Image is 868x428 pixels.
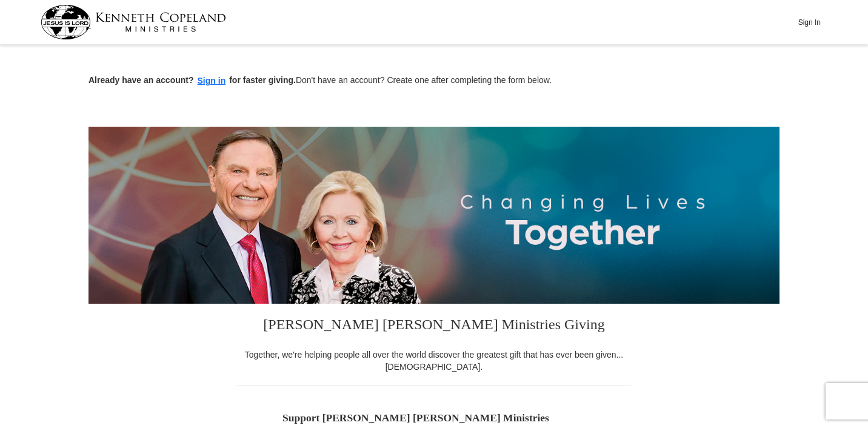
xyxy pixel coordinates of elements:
[791,13,827,32] button: Sign In
[88,75,296,85] strong: Already have an account? for faster giving.
[237,304,631,349] h3: [PERSON_NAME] [PERSON_NAME] Ministries Giving
[194,74,230,88] button: Sign in
[237,349,631,373] div: Together, we're helping people all over the world discover the greatest gift that has ever been g...
[282,412,586,424] h5: Support [PERSON_NAME] [PERSON_NAME] Ministries
[88,74,780,88] p: Don't have an account? Create one after completing the form below.
[41,5,226,39] img: kcm-header-logo.svg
